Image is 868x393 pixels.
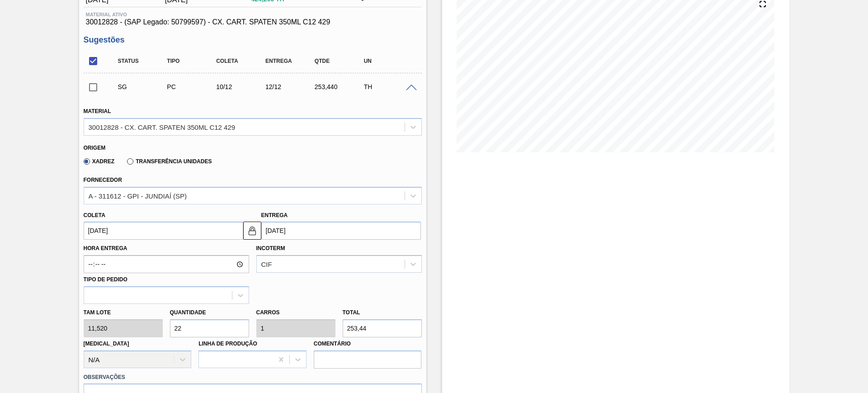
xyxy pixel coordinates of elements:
[127,158,212,165] label: Transferência Unidades
[247,225,258,236] img: locked
[312,58,367,64] div: Qtde
[84,306,163,319] label: Tam lote
[314,337,422,350] label: Comentário
[312,83,367,90] div: 253,440
[84,242,249,255] label: Hora Entrega
[362,83,416,90] div: TH
[362,58,416,64] div: UN
[261,260,272,268] div: CIF
[86,12,420,17] span: Material ativo
[86,18,420,26] span: 30012828 - (SAP Legado: 50799597) - CX. CART. SPATEN 350ML C12 429
[89,192,187,199] div: A - 311612 - GPI - JUNDIAÍ (SP)
[243,222,261,240] button: locked
[89,123,236,131] div: 30012828 - CX. CART. SPATEN 350ML C12 429
[263,58,318,64] div: Entrega
[256,309,280,316] label: Carros
[84,276,127,283] label: Tipo de pedido
[261,222,421,240] input: dd/mm/yyyy
[214,83,269,90] div: 10/12/2025
[84,222,243,240] input: dd/mm/yyyy
[84,108,111,114] label: Material
[84,177,122,183] label: Fornecedor
[84,145,106,151] label: Origem
[263,83,318,90] div: 12/12/2025
[116,58,170,64] div: Status
[165,58,219,64] div: Tipo
[343,309,360,316] label: Total
[84,341,129,347] label: [MEDICAL_DATA]
[84,371,422,384] label: Observações
[170,309,206,316] label: Quantidade
[116,83,170,90] div: Sugestão Criada
[198,341,257,347] label: Linha de Produção
[256,245,285,251] label: Incoterm
[84,158,115,165] label: Xadrez
[214,58,269,64] div: Coleta
[261,212,288,218] label: Entrega
[84,212,105,218] label: Coleta
[84,35,422,45] h3: Sugestões
[165,83,219,90] div: Pedido de Compra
